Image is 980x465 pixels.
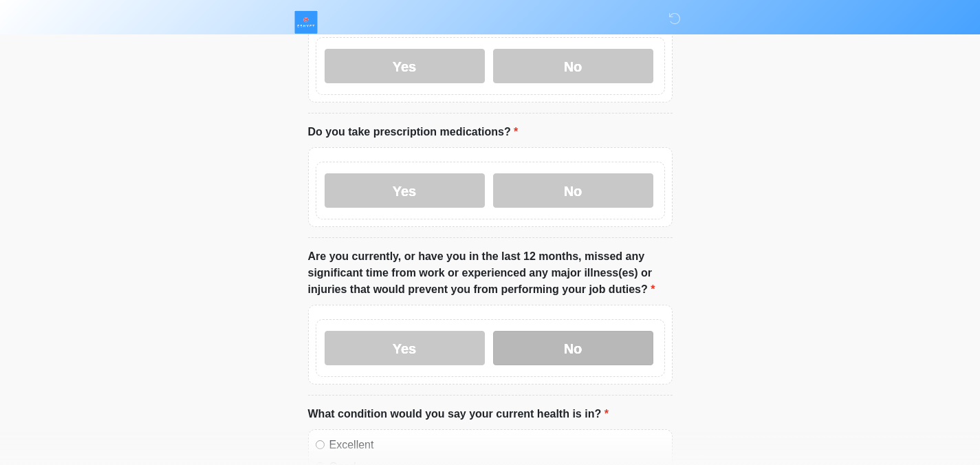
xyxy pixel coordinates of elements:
[325,173,485,208] label: Yes
[325,49,485,83] label: Yes
[493,49,653,83] label: No
[325,331,485,365] label: Yes
[329,437,665,453] label: Excellent
[493,173,653,208] label: No
[308,406,609,422] label: What condition would you say your current health is in?
[308,124,519,140] label: Do you take prescription medications?
[308,248,673,298] label: Are you currently, or have you in the last 12 months, missed any significant time from work or ex...
[493,331,653,365] label: No
[316,440,325,449] input: Excellent
[294,10,318,34] img: ESHYFT Logo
